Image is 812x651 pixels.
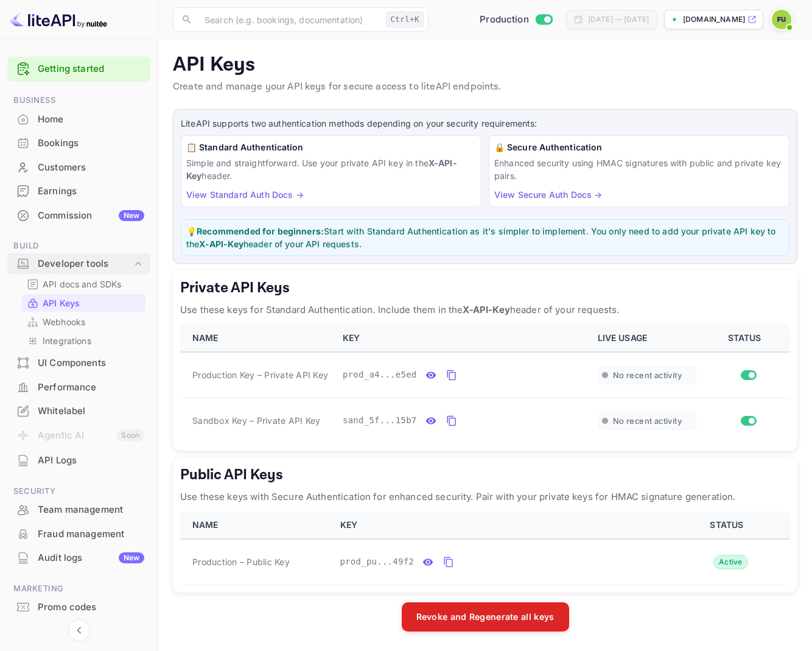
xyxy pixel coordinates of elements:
span: Marketing [7,582,150,596]
button: Collapse navigation [68,619,90,641]
a: Promo codes [7,596,150,618]
h6: 📋 Standard Authentication [186,141,476,154]
p: Use these keys with Secure Authentication for enhanced security. Pair with your private keys for ... [180,490,790,504]
p: Create and manage your API keys for secure access to liteAPI endpoints. [173,80,797,94]
div: UI Components [38,356,144,370]
span: Production – Public Key [192,555,290,568]
p: Integrations [43,334,91,347]
strong: Recommended for beginners: [197,226,324,236]
div: Commission [38,209,144,223]
a: Earnings [7,180,150,202]
a: Getting started [38,62,144,76]
a: Fraud management [7,523,150,545]
span: prod_pu...49f2 [340,555,415,568]
div: Developer tools [7,253,150,275]
div: Performance [38,381,144,395]
div: Integrations [22,332,145,350]
p: API Keys [173,53,797,77]
th: STATUS [668,512,790,539]
div: New [119,210,144,221]
div: Home [7,108,150,132]
th: KEY [335,325,590,352]
div: Developer tools [38,257,132,271]
span: prod_a4...e5ed [343,368,417,381]
button: Revoke and Regenerate all keys [402,602,569,632]
span: Security [7,485,150,498]
h5: Public API Keys [180,465,790,485]
input: Search (e.g. bookings, documentation) [197,7,381,32]
div: API Logs [7,449,150,473]
a: CommissionNew [7,204,150,227]
a: API Keys [27,297,141,309]
strong: X-API-Key [199,239,243,249]
div: Team management [7,498,150,522]
table: private api keys table [180,325,790,443]
div: CommissionNew [7,204,150,228]
div: Whitelabel [38,404,144,418]
th: NAME [180,325,335,352]
span: Sandbox Key – Private API Key [192,414,320,427]
div: Promo codes [7,596,150,619]
p: Simple and straightforward. Use your private API key in the header. [186,157,476,182]
h6: 🔒 Secure Authentication [494,141,784,154]
a: Webhooks [27,315,141,328]
div: Audit logs [38,551,144,565]
th: LIVE USAGE [590,325,704,352]
div: Performance [7,376,150,399]
h5: Private API Keys [180,278,790,298]
table: public api keys table [180,512,790,585]
span: Production [480,13,529,27]
strong: X-API-Key [186,158,457,181]
div: Fraud management [7,523,150,546]
strong: X-API-Key [463,304,509,315]
div: Audit logsNew [7,546,150,570]
a: Customers [7,156,150,178]
div: Earnings [7,180,150,203]
div: Webhooks [22,313,145,331]
div: API docs and SDKs [22,275,145,293]
div: Promo codes [38,600,144,614]
a: UI Components [7,351,150,374]
p: API docs and SDKs [43,278,122,290]
a: Integrations [27,334,141,347]
div: UI Components [7,351,150,375]
a: Audit logsNew [7,546,150,569]
a: View Secure Auth Docs → [494,189,602,200]
a: Team management [7,498,150,521]
div: New [119,552,144,563]
div: API Keys [22,294,145,312]
span: Build [7,239,150,253]
p: LiteAPI supports two authentication methods depending on your security requirements: [181,117,789,130]
div: Bookings [38,136,144,150]
div: Bookings [7,132,150,155]
th: STATUS [704,325,790,352]
div: API Logs [38,454,144,468]
span: sand_5f...15b7 [343,414,417,427]
div: Active [713,555,748,569]
div: Getting started [7,57,150,82]
p: Webhooks [43,315,85,328]
div: Switch to Sandbox mode [475,13,557,27]
div: Home [38,113,144,127]
img: LiteAPI logo [10,10,107,29]
a: View Standard Auth Docs → [186,189,304,200]
th: KEY [333,512,668,539]
a: Whitelabel [7,399,150,422]
div: Ctrl+K [386,12,424,27]
div: Customers [38,161,144,175]
img: Feot1000 User [772,10,791,29]
span: No recent activity [613,370,682,381]
p: [DOMAIN_NAME] [683,14,745,25]
a: API docs and SDKs [27,278,141,290]
div: Team management [38,503,144,517]
span: Production Key – Private API Key [192,368,328,381]
a: Home [7,108,150,130]
a: API Logs [7,449,150,471]
p: Use these keys for Standard Authentication. Include them in the header of your requests. [180,303,790,317]
div: [DATE] — [DATE] [588,14,649,25]
p: 💡 Start with Standard Authentication as it's simpler to implement. You only need to add your priv... [186,225,784,250]
div: Earnings [38,185,144,199]
a: Bookings [7,132,150,154]
span: Business [7,94,150,107]
div: Customers [7,156,150,180]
